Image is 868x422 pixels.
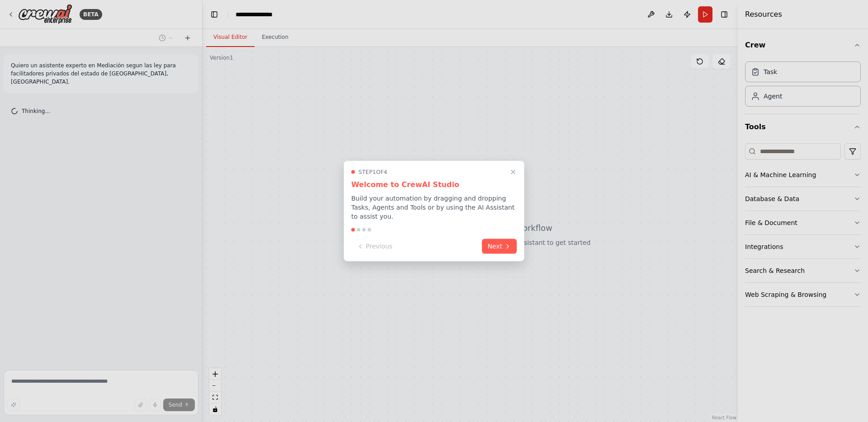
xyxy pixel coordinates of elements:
[351,194,517,221] p: Build your automation by dragging and dropping Tasks, Agents and Tools or by using the AI Assista...
[351,179,517,190] h3: Welcome to CrewAI Studio
[208,8,221,21] button: Hide left sidebar
[359,169,387,176] span: Step 1 of 4
[508,167,519,178] button: Close walkthrough
[351,239,398,254] button: Previous
[482,239,517,254] button: Next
